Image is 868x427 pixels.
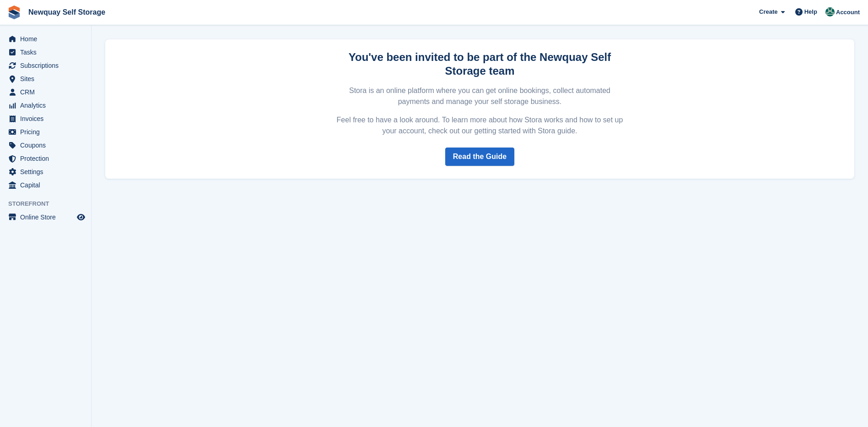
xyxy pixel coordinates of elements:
span: Account [836,8,860,17]
span: Subscriptions [20,59,75,72]
a: menu [5,152,86,165]
p: Feel free to have a look around. To learn more about how Stora works and how to set up your accou... [335,115,625,137]
img: stora-icon-8386f47178a22dfd0bd8f6a31ec36ba5ce8667c1dd55bd0f319d3a0aa187defe.svg [7,5,21,19]
p: Stora is an online platform where you can get online bookings, collect automated payments and man... [335,85,625,107]
span: Tasks [20,46,75,59]
span: Pricing [20,126,75,138]
a: menu [5,86,86,99]
a: menu [5,99,86,112]
a: Read the Guide [445,148,514,166]
a: menu [5,33,86,45]
span: Storefront [8,199,91,208]
a: menu [5,59,86,72]
a: menu [5,165,86,178]
span: Online Store [20,211,75,224]
strong: You've been invited to be part of the Newquay Self Storage team [349,51,611,77]
a: menu [5,112,86,125]
span: Coupons [20,139,75,152]
span: Create [759,7,777,16]
a: menu [5,72,86,85]
a: menu [5,139,86,152]
span: Capital [20,179,75,192]
span: Home [20,33,75,45]
span: Protection [20,152,75,165]
span: Settings [20,165,75,178]
span: CRM [20,86,75,99]
a: menu [5,126,86,138]
a: menu [5,179,86,192]
span: Help [804,7,817,16]
span: Analytics [20,99,75,112]
a: Newquay Self Storage [25,5,109,20]
img: JON [825,7,835,16]
a: menu [5,211,86,224]
span: Sites [20,72,75,85]
a: menu [5,46,86,59]
span: Invoices [20,112,75,125]
a: Preview store [75,212,86,223]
